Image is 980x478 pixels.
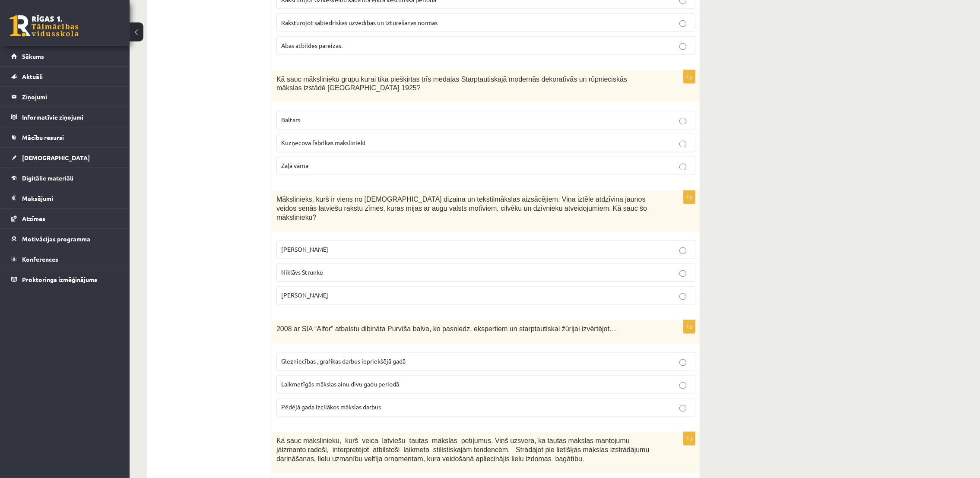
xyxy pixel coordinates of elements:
a: Konferences [11,249,119,269]
a: Rīgas 1. Tālmācības vidusskola [10,15,79,37]
input: [PERSON_NAME] [679,293,686,300]
input: Pēdējā gada izcilākos mākslas darbus [679,405,686,412]
input: Raksturojot sabiedriskās uzvedības un izturēšanās normas [679,20,686,27]
input: Glezniecības , grafikas darbus iepriekšējā gadā [679,359,686,366]
a: Digitālie materiāli [11,168,119,188]
span: Proktoringa izmēģinājums [22,275,97,283]
input: Zaļā vārna [679,164,686,171]
a: Maksājumi [11,188,119,208]
legend: Informatīvie ziņojumi [22,107,119,127]
span: Glezniecības , grafikas darbus iepriekšējā gadā [281,358,406,365]
a: Informatīvie ziņojumi [11,107,119,127]
span: Motivācijas programma [22,235,90,243]
span: [PERSON_NAME] [281,246,328,253]
p: 1p [683,320,695,334]
span: Atzīmes [22,215,45,222]
span: Kuzņecova fabrikas mākslinieki [281,139,365,147]
span: Baltars [281,116,300,124]
input: Niklāvs Strunke [679,270,686,277]
a: Proktoringa izmēģinājums [11,269,119,289]
input: Kuzņecova fabrikas mākslinieki [679,141,686,148]
a: Atzīmes [11,209,119,228]
span: Abas atbildes pareizas. [281,41,343,49]
span: Zaļā vārna [281,162,308,170]
span: [DEMOGRAPHIC_DATA] [22,154,90,161]
span: Aktuāli [22,73,43,80]
a: Motivācijas programma [11,229,119,249]
span: 2008 ar SIA “Alfor” atbalstu dibināta Purvīša balva, ko pasniedz, ekspertiem un starptautiskai žū... [276,326,616,333]
input: Abas atbildes pareizas. [679,43,686,50]
span: Laikmetīgās mākslas ainu divu gadu periodā [281,380,399,388]
span: Niklāvs Strunke [281,269,323,276]
p: 1p [683,190,695,204]
input: [PERSON_NAME] [679,247,686,254]
input: Baltars [679,118,686,125]
span: Raksturojot sabiedriskās uzvedības un izturēšanās normas [281,19,438,26]
a: Sākums [11,46,119,66]
span: Mākslinieks, kurš ir viens no [DEMOGRAPHIC_DATA] dizaina un tekstilmākslas aizsācējiem. Viņa iztē... [276,196,647,221]
a: [DEMOGRAPHIC_DATA] [11,148,119,168]
p: 1p [683,432,695,446]
legend: Ziņojumi [22,87,119,107]
span: Konferences [22,255,58,263]
span: Kā sauc mākslinieku grupu kurai tika piešķirtas trīs medaļas Starptautiskajā modernās dekoratīvās... [276,76,627,92]
span: Digitālie materiāli [22,174,73,182]
span: Mācību resursi [22,133,64,141]
span: Sākums [22,52,44,60]
input: Laikmetīgās mākslas ainu divu gadu periodā [679,382,686,389]
span: Pēdējā gada izcilākos mākslas darbus [281,403,381,411]
a: Mācību resursi [11,127,119,147]
legend: Maksājumi [22,188,119,208]
p: 1p [683,70,695,84]
span: Kā sauc mākslinieku, kurš veica latviešu tautas mākslas pētījumus. Viņš uzsvēra, ka tautas māksla... [276,437,649,462]
a: Aktuāli [11,66,119,86]
a: Ziņojumi [11,87,119,107]
span: [PERSON_NAME] [281,291,328,299]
